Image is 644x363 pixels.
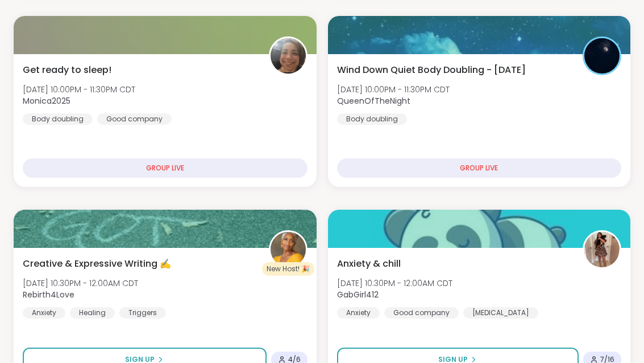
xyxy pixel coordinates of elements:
b: GabGirl412 [337,289,379,300]
img: GabGirl412 [584,232,620,267]
span: [DATE] 10:30PM - 12:00AM CDT [337,278,452,289]
div: Good company [97,113,172,125]
span: [DATE] 10:00PM - 11:30PM CDT [337,84,450,95]
div: Triggers [119,307,166,319]
span: [DATE] 10:30PM - 12:00AM CDT [23,278,138,289]
img: QueenOfTheNight [584,38,620,74]
div: Anxiety [23,307,65,319]
b: QueenOfTheNight [337,95,410,107]
div: Good company [384,307,459,319]
b: Monica2025 [23,95,70,107]
div: New Host! 🎉 [262,262,314,276]
div: GROUP LIVE [337,158,622,178]
span: Wind Down Quiet Body Doubling - [DATE] [337,63,526,77]
span: Anxiety & chill [337,257,401,271]
div: Anxiety [337,307,380,319]
span: Creative & Expressive Writing ✍️ [23,257,171,271]
img: Rebirth4Love [271,232,306,267]
div: Body doubling [23,113,93,125]
span: Get ready to sleep! [23,63,111,77]
img: Monica2025 [271,38,306,74]
div: [MEDICAL_DATA] [463,307,538,319]
div: GROUP LIVE [23,158,308,178]
div: Healing [70,307,115,319]
div: Body doubling [337,113,407,125]
b: Rebirth4Love [23,289,74,300]
span: [DATE] 10:00PM - 11:30PM CDT [23,84,135,95]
